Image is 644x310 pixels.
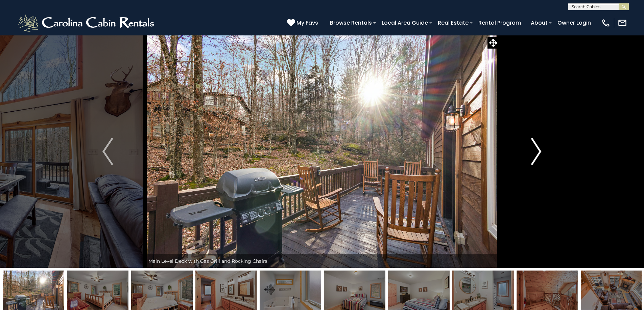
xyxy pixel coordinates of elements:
a: My Favs [287,19,320,27]
a: Rental Program [475,17,524,29]
button: Next [499,35,573,268]
div: Main Level Deck with Gas Grill and Rocking Chairs [145,254,499,268]
img: phone-regular-white.png [601,18,611,28]
a: Real Estate [434,17,472,29]
button: Previous [70,35,145,268]
a: Browse Rentals [327,17,375,29]
a: Owner Login [554,17,594,29]
img: mail-regular-white.png [618,18,627,28]
a: About [527,17,551,29]
a: Local Area Guide [378,17,431,29]
img: arrow [102,138,113,165]
span: My Favs [296,19,318,27]
img: White-1-2.png [17,13,157,33]
img: arrow [531,138,541,165]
